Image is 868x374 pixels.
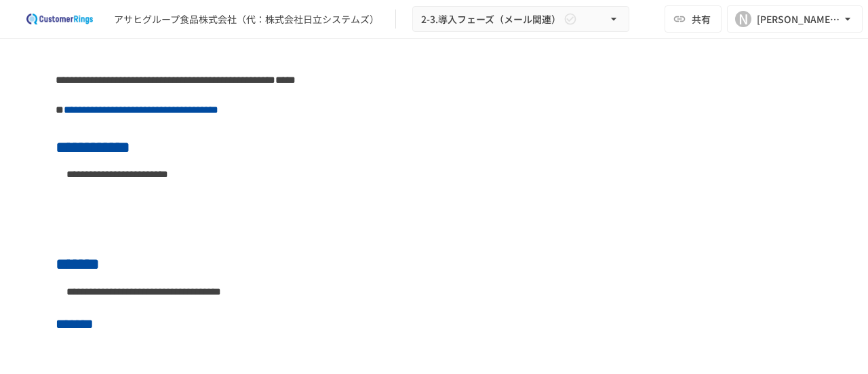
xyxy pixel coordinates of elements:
span: 2-3.導入フェーズ（メール関連） [421,11,561,28]
div: アサヒグループ食品株式会社（代：株式会社日立システムズ） [114,12,379,26]
button: 共有 [665,5,722,33]
button: N[PERSON_NAME][EMAIL_ADDRESS][DOMAIN_NAME] [727,5,863,33]
div: [PERSON_NAME][EMAIL_ADDRESS][DOMAIN_NAME] [757,11,841,28]
div: N [735,11,751,27]
img: 2eEvPB0nRDFhy0583kMjGN2Zv6C2P7ZKCFl8C3CzR0M [16,8,103,30]
span: 共有 [692,12,711,26]
button: 2-3.導入フェーズ（メール関連） [412,6,629,33]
